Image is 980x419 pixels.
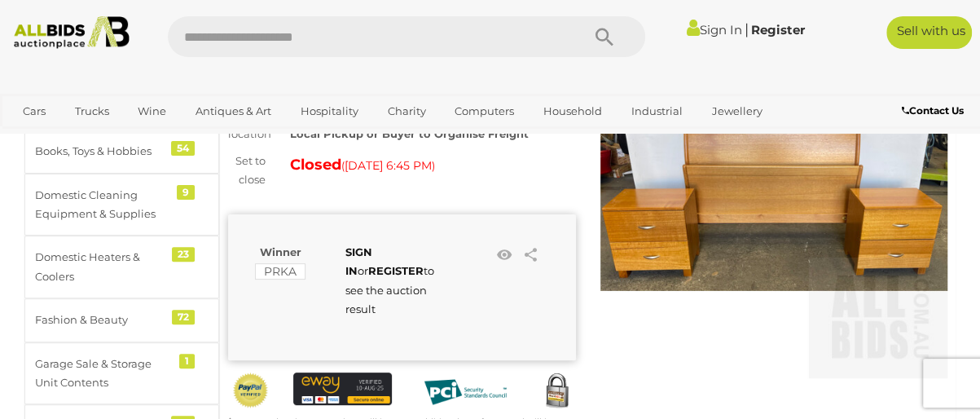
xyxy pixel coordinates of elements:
div: Garage Sale & Storage Unit Contents [35,355,169,393]
a: Charity [377,98,437,125]
a: Register [751,22,805,37]
a: SIGN IN [345,245,372,277]
div: Domestic Cleaning Equipment & Supplies [35,186,169,224]
img: Secured by Rapid SSL [538,373,575,409]
a: Hospitality [290,98,369,125]
div: Domestic Heaters & Coolers [35,248,169,286]
a: Industrial [621,98,693,125]
div: 72 [172,310,195,324]
div: Books, Toys & Hobbies [35,142,169,161]
span: | [745,20,749,38]
div: Fashion & Beauty [35,311,169,329]
a: Computers [444,98,525,125]
a: Domestic Cleaning Equipment & Supplies 9 [24,174,219,236]
div: 23 [172,247,195,262]
a: Office [12,125,64,152]
a: Wine [127,98,177,125]
a: Trucks [64,98,120,125]
a: Cars [12,98,56,125]
b: Contact Us [902,104,964,117]
a: Household [533,98,613,125]
b: Winner [260,245,301,258]
img: eWAY Payment Gateway [293,373,391,405]
span: [DATE] 6:45 PM [345,158,432,173]
a: Jewellery [701,98,772,125]
img: 3 Piece Ironman Furniture Bedroom Set [600,31,948,379]
a: Domestic Heaters & Coolers 23 [24,236,219,298]
a: Garage Sale & Storage Unit Contents 1 [24,342,219,405]
a: Contact Us [902,102,968,120]
a: Sports [73,125,127,152]
img: Official PayPal Seal [232,373,269,408]
div: 1 [179,354,195,368]
a: Sign In [687,22,742,37]
img: Allbids.com.au [7,16,136,49]
a: REGISTER [368,264,424,277]
a: Fashion & Beauty 72 [24,298,219,342]
div: Set to close [216,152,278,190]
li: Watch this item [491,243,516,267]
a: [GEOGRAPHIC_DATA] [134,125,271,152]
strong: Closed [290,156,341,174]
img: PCI DSS compliant [416,373,514,412]
mark: PRKA [255,263,305,280]
button: Search [564,16,645,57]
a: Books, Toys & Hobbies 54 [24,130,219,173]
a: Sell with us [886,16,972,49]
div: 54 [171,141,195,156]
strong: Local Pickup or Buyer to Organise Freight [290,127,529,140]
div: 9 [177,185,195,200]
span: ( ) [341,159,435,172]
span: or to see the auction result [345,245,434,315]
a: Antiques & Art [185,98,282,125]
